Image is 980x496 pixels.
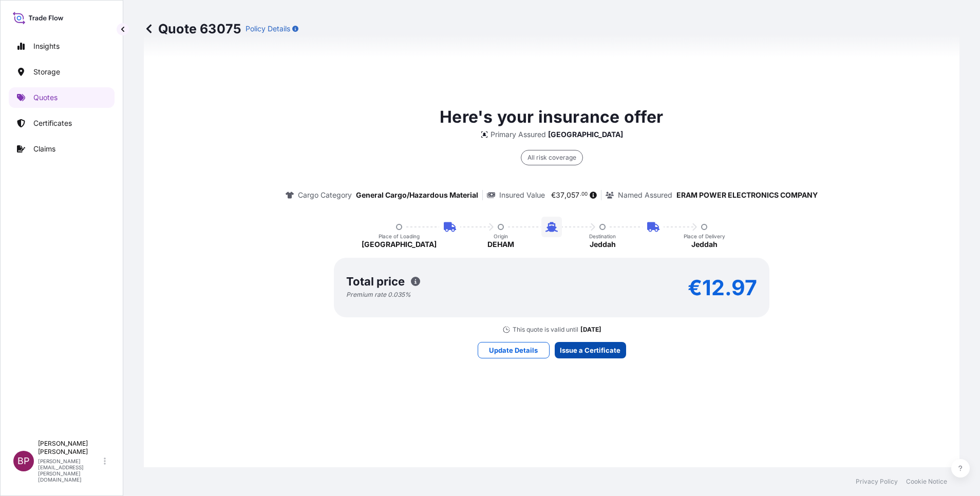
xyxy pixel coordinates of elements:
p: Issue a Certificate [560,345,620,355]
p: Quotes [33,92,58,103]
p: [PERSON_NAME][EMAIL_ADDRESS][PERSON_NAME][DOMAIN_NAME] [38,458,102,483]
span: 057 [567,192,579,199]
button: Update Details [478,342,550,358]
p: Primary Assured [491,129,546,140]
p: This quote is valid until [513,326,578,334]
p: Named Assured [618,190,672,200]
p: ERAM POWER ELECTRONICS COMPANY [676,190,818,200]
a: Certificates [9,113,115,133]
p: Storage [33,67,60,77]
p: Insights [33,41,60,51]
p: Origin [494,233,508,239]
p: Update Details [489,345,538,355]
span: BP [17,456,30,466]
span: 00 [581,193,588,196]
p: Policy Details [246,24,290,34]
p: Premium rate 0.035 % [346,291,411,299]
p: Certificates [33,118,72,128]
span: , [564,192,567,199]
p: Claims [33,144,55,154]
p: Jeddah [691,239,718,250]
p: Here's your insurance offer [440,105,663,129]
a: Quotes [9,87,115,108]
p: DEHAM [487,239,514,250]
div: All risk coverage [521,150,583,165]
a: Storage [9,62,115,82]
p: [GEOGRAPHIC_DATA] [362,239,437,250]
a: Cookie Notice [906,478,947,486]
p: Quote 63075 [144,21,241,37]
p: Destination [589,233,616,239]
span: . [580,193,581,196]
p: Jeddah [590,239,616,250]
p: Insured Value [499,190,545,200]
span: 37 [556,192,564,199]
p: General Cargo/Hazardous Material [356,190,478,200]
p: Total price [346,276,405,287]
p: €12.97 [688,279,757,296]
a: Claims [9,139,115,159]
p: [GEOGRAPHIC_DATA] [548,129,623,140]
p: [DATE] [580,326,601,334]
button: Issue a Certificate [555,342,626,358]
p: [PERSON_NAME] [PERSON_NAME] [38,440,102,456]
a: Insights [9,36,115,56]
span: € [551,192,556,199]
p: Place of Delivery [684,233,725,239]
p: Cargo Category [298,190,352,200]
p: Place of Loading [379,233,420,239]
a: Privacy Policy [856,478,898,486]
